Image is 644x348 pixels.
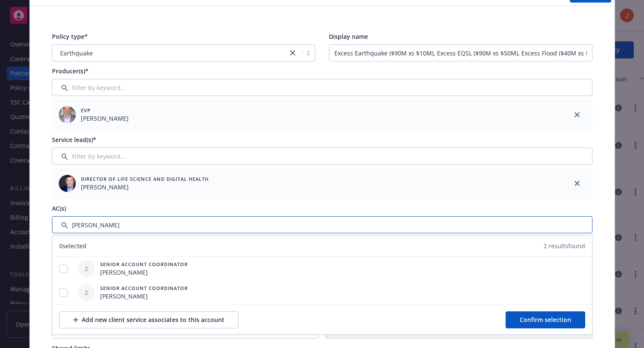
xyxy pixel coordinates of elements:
span: Director of Life Science and Digital Health [81,175,209,183]
span: Earthquake [60,49,93,58]
input: Filter by keyword... [52,79,592,96]
span: Producer(s)* [52,67,89,75]
span: 2 results found [543,241,585,250]
input: Filter by keyword... [52,148,592,165]
span: EVP [81,107,129,114]
span: Display name [329,32,368,41]
span: Earthquake [57,49,284,58]
span: Policy type* [52,32,88,41]
a: close [287,48,298,58]
span: [PERSON_NAME] [100,268,188,277]
span: Senior Account Coordinator [100,284,188,292]
span: Confirm selection [520,316,571,324]
a: close [572,110,582,120]
span: [PERSON_NAME] [100,292,188,301]
button: Add new client service associates to this account [59,311,239,328]
span: Service lead(s)* [52,136,96,144]
span: [PERSON_NAME] [81,114,129,123]
span: 0 selected [59,241,86,250]
button: Confirm selection [506,311,585,328]
input: Filter by keyword... [52,216,592,233]
span: AC(s) [52,204,66,212]
div: Add new client service associates to this account [73,312,224,328]
span: Senior Account Coordinator [100,261,188,268]
img: employee photo [59,175,76,192]
a: close [572,178,582,188]
img: employee photo [59,106,76,123]
span: [PERSON_NAME] [81,183,209,191]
